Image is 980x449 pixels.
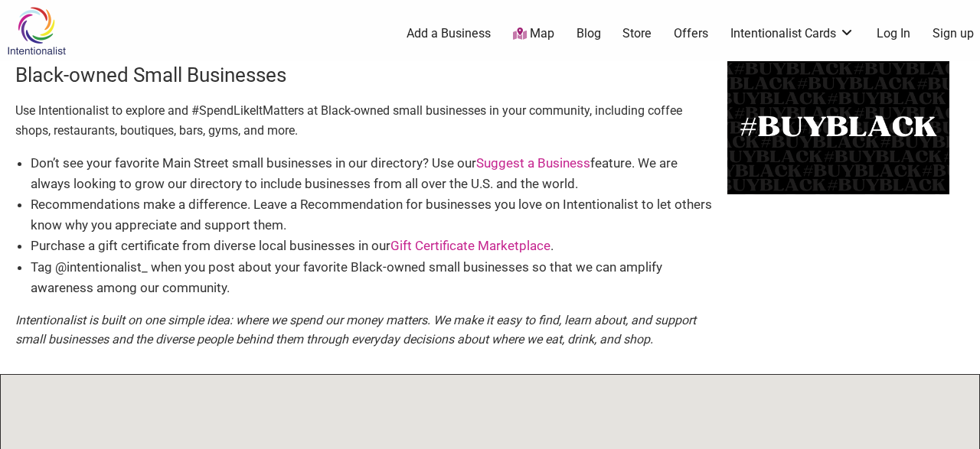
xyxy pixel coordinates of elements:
[877,25,910,42] a: Log In
[933,25,974,42] a: Sign up
[407,25,491,42] a: Add a Business
[674,25,708,42] a: Offers
[727,61,949,194] img: BuyBlack-500x300-1.png
[577,25,601,42] a: Blog
[31,153,712,194] li: Don’t see your favorite Main Street small businesses in our directory? Use our feature. We are al...
[15,313,696,347] em: Intentionalist is built on one simple idea: where we spend our money matters. We make it easy to ...
[31,257,712,298] li: Tag @intentionalist_ when you post about your favorite Black-owned small businesses so that we ca...
[31,236,712,256] li: Purchase a gift certificate from diverse local businesses in our .
[476,155,590,171] a: Suggest a Business
[730,25,854,42] a: Intentionalist Cards
[622,25,652,42] a: Store
[31,194,712,236] li: Recommendations make a difference. Leave a Recommendation for businesses you love on Intentionali...
[390,238,550,253] a: Gift Certificate Marketplace
[513,25,554,43] a: Map
[15,61,712,89] h3: Black-owned Small Businesses
[15,101,712,140] p: Use Intentionalist to explore and #SpendLikeItMatters at Black-owned small businesses in your com...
